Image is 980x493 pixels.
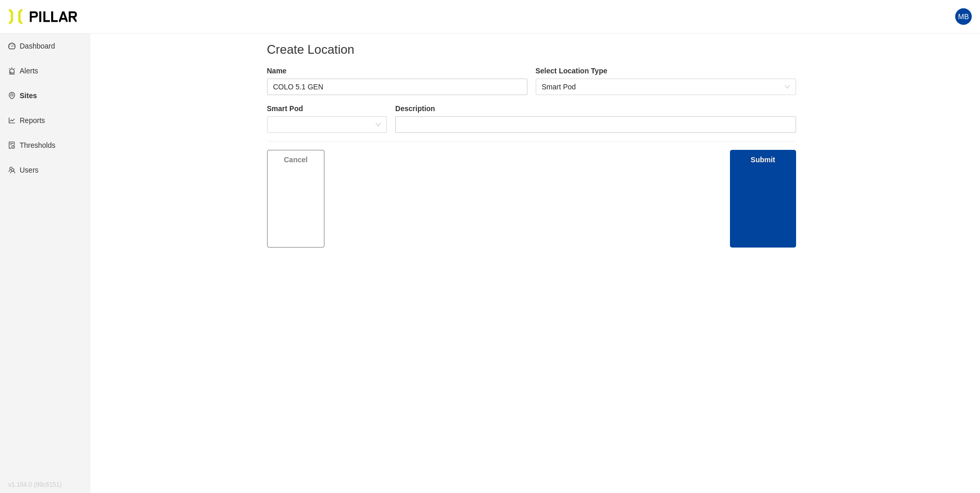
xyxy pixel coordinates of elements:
a: Cancel [267,150,325,248]
a: teamUsers [8,166,39,174]
label: Select Location Type [536,66,796,76]
a: exceptionThresholds [8,141,55,149]
button: Submit [730,150,796,248]
a: line-chartReports [8,116,45,125]
span: MB [958,8,969,25]
img: Pillar Technologies [8,8,77,25]
label: Smart Pod [267,103,387,114]
a: alertAlerts [8,67,38,75]
label: Description [395,103,796,114]
a: environmentSites [8,91,37,100]
label: Name [267,66,527,76]
span: Smart Pod [542,79,790,95]
a: dashboardDashboard [8,42,55,50]
h2: Create Location [267,42,796,57]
